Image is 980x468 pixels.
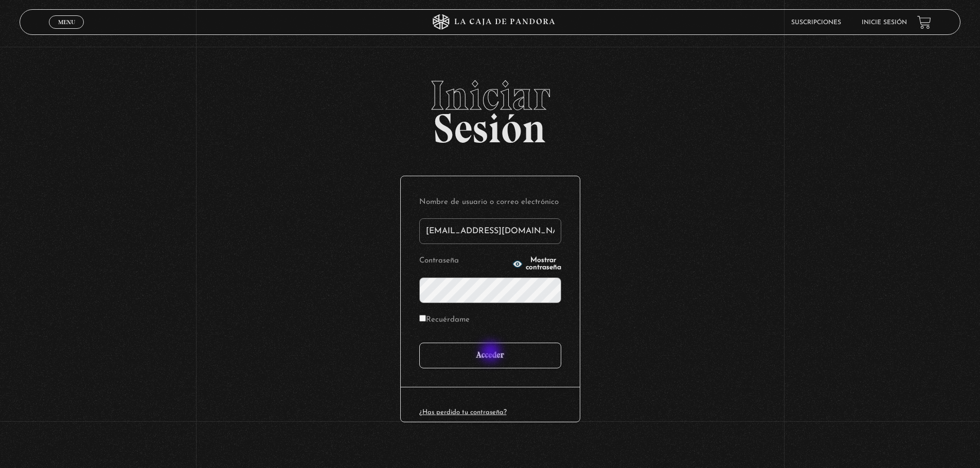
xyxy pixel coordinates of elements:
[917,15,931,29] a: View your shopping cart
[512,257,561,271] button: Mostrar contraseña
[862,20,907,26] a: Inicie sesión
[419,409,507,416] a: ¿Has perdido tu contraseña?
[20,75,960,141] h2: Sesión
[419,315,426,322] input: Recuérdame
[58,19,75,25] span: Menu
[419,312,470,328] label: Recuérdame
[20,75,960,116] span: Iniciar
[55,28,79,35] span: Cerrar
[419,343,561,368] input: Acceder
[419,253,509,269] label: Contraseña
[526,257,561,271] span: Mostrar contraseña
[419,195,561,211] label: Nombre de usuario o correo electrónico
[791,20,841,26] a: Suscripciones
